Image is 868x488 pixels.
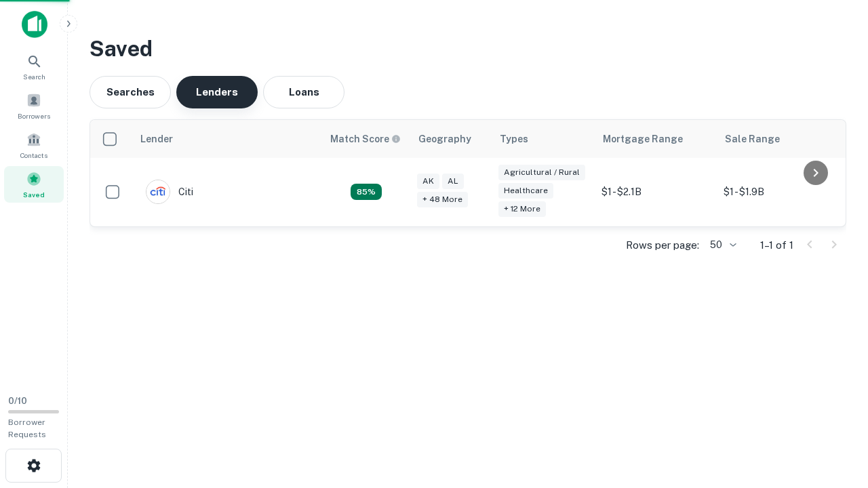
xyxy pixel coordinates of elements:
[4,48,64,85] a: Search
[146,180,193,204] div: Citi
[442,174,464,189] div: AL
[90,33,846,65] h3: Saved
[498,165,585,180] div: Agricultural / Rural
[23,71,45,82] span: Search
[263,76,344,108] button: Loans
[176,76,258,108] button: Lenders
[22,11,47,38] img: capitalize-icon.png
[18,110,50,121] span: Borrowers
[23,189,45,200] span: Saved
[417,192,468,207] div: + 48 more
[626,237,699,253] p: Rows per page:
[417,174,439,189] div: AK
[410,120,492,158] th: Geography
[595,158,717,226] td: $1 - $2.1B
[4,166,64,203] a: Saved
[500,131,528,147] div: Types
[146,180,170,203] img: picture
[351,184,382,200] div: Capitalize uses an advanced AI algorithm to match your search with the best lender. The match sco...
[20,150,47,161] span: Contacts
[603,131,683,147] div: Mortgage Range
[418,131,471,147] div: Geography
[498,201,546,217] div: + 12 more
[8,396,27,406] span: 0 / 10
[717,120,839,158] th: Sale Range
[8,418,46,439] span: Borrower Requests
[492,120,595,158] th: Types
[140,131,173,147] div: Lender
[4,87,64,124] a: Borrowers
[725,131,780,147] div: Sale Range
[4,127,64,163] a: Contacts
[330,131,398,146] h6: Match Score
[717,158,839,226] td: $1 - $1.9B
[498,183,553,199] div: Healthcare
[595,120,717,158] th: Mortgage Range
[322,120,410,158] th: Capitalize uses an advanced AI algorithm to match your search with the best lender. The match sco...
[132,120,322,158] th: Lender
[330,131,401,146] div: Capitalize uses an advanced AI algorithm to match your search with the best lender. The match sco...
[760,237,793,253] p: 1–1 of 1
[90,76,171,108] button: Searches
[800,380,868,445] iframe: Chat Widget
[705,235,738,255] div: 50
